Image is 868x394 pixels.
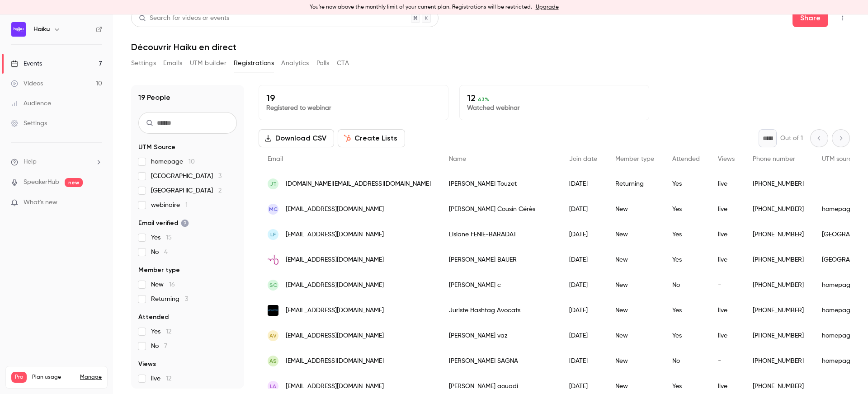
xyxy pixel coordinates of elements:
[151,172,222,181] span: [GEOGRAPHIC_DATA]
[166,375,171,382] span: 12
[718,156,735,162] span: Views
[151,157,195,166] span: homepage
[218,188,222,194] span: 2
[560,247,606,272] div: [DATE]
[185,202,188,208] span: 1
[270,180,277,188] span: JT
[268,156,283,162] span: Email
[286,306,384,315] span: [EMAIL_ADDRESS][DOMAIN_NAME]
[286,281,384,290] span: [EMAIL_ADDRESS][DOMAIN_NAME]
[266,103,441,113] p: Registered to webinar
[709,247,744,272] div: live
[744,272,813,298] div: [PHONE_NUMBER]
[164,343,167,349] span: 7
[286,179,431,189] span: [DOMAIN_NAME][EMAIL_ADDRESS][DOMAIN_NAME]
[24,157,37,167] span: Help
[337,56,349,70] button: CTA
[606,171,663,197] div: Returning
[151,327,171,336] span: Yes
[286,230,384,239] span: [EMAIL_ADDRESS][DOMAIN_NAME]
[169,281,175,288] span: 16
[606,197,663,222] div: New
[151,280,175,289] span: New
[560,171,606,197] div: [DATE]
[218,173,222,179] span: 3
[151,374,171,383] span: live
[606,348,663,374] div: New
[190,56,226,70] button: UTM builder
[286,205,384,214] span: [EMAIL_ADDRESS][DOMAIN_NAME]
[166,235,172,241] span: 15
[753,156,795,162] span: Phone number
[91,199,102,207] iframe: Noticeable Trigger
[440,348,560,374] div: [PERSON_NAME] SAGNA
[138,266,180,275] span: Member type
[24,178,59,187] a: SpeakerHub
[663,222,709,247] div: Yes
[11,119,47,128] div: Settings
[268,254,278,265] img: avocatbauer.fr
[138,219,189,228] span: Email verified
[151,248,168,257] span: No
[440,298,560,323] div: Juriste Hashtag Avocats
[569,156,597,162] span: Join date
[281,56,309,70] button: Analytics
[131,56,156,70] button: Settings
[663,272,709,298] div: No
[138,360,156,369] span: Views
[663,247,709,272] div: Yes
[449,156,466,162] span: Name
[709,197,744,222] div: live
[270,382,276,390] span: la
[663,298,709,323] div: Yes
[11,372,27,383] span: Pro
[780,134,803,143] p: Out of 1
[138,143,175,152] span: UTM Source
[744,171,813,197] div: [PHONE_NUMBER]
[234,56,274,70] button: Registrations
[744,197,813,222] div: [PHONE_NUMBER]
[663,197,709,222] div: Yes
[478,96,489,103] span: 63 %
[440,222,560,247] div: Lisiane FENIE-BARADAT
[606,247,663,272] div: New
[11,22,26,37] img: Haiku
[151,295,188,304] span: Returning
[269,281,277,289] span: sc
[663,323,709,348] div: Yes
[286,382,384,391] span: [EMAIL_ADDRESS][DOMAIN_NAME]
[440,247,560,272] div: [PERSON_NAME] BAUER
[709,222,744,247] div: live
[560,348,606,374] div: [DATE]
[131,42,850,52] h1: Découvrir Haiku en direct
[24,198,57,207] span: What's new
[744,247,813,272] div: [PHONE_NUMBER]
[269,332,277,340] span: av
[822,156,856,162] span: UTM source
[286,255,384,265] span: [EMAIL_ADDRESS][DOMAIN_NAME]
[163,56,182,70] button: Emails
[793,9,828,27] button: Share
[185,296,188,302] span: 3
[138,92,170,103] h1: 19 People
[286,331,384,341] span: [EMAIL_ADDRESS][DOMAIN_NAME]
[166,328,171,335] span: 12
[440,272,560,298] div: [PERSON_NAME] c
[709,171,744,197] div: live
[744,298,813,323] div: [PHONE_NUMBER]
[560,272,606,298] div: [DATE]
[709,323,744,348] div: live
[536,4,559,11] a: Upgrade
[744,222,813,247] div: [PHONE_NUMBER]
[270,230,276,239] span: LF
[672,156,700,162] span: Attended
[744,348,813,374] div: [PHONE_NUMBER]
[11,157,102,167] li: help-dropdown-opener
[151,186,222,195] span: [GEOGRAPHIC_DATA]
[440,197,560,222] div: [PERSON_NAME] Cousin Cérès
[11,99,51,108] div: Audience
[606,323,663,348] div: New
[560,298,606,323] div: [DATE]
[32,374,75,381] span: Plan usage
[80,374,102,381] a: Manage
